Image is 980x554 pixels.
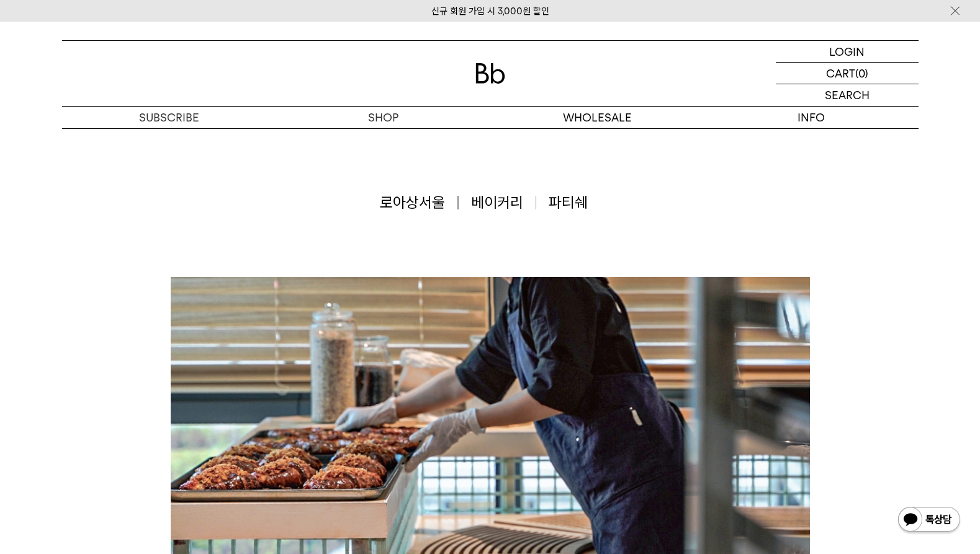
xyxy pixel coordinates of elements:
[475,63,505,84] img: 로고
[776,63,919,84] a: CART (0)
[276,107,490,128] a: SHOP
[471,192,537,213] span: 베이커리
[549,192,588,213] span: 파티쉐
[897,506,961,535] img: 카카오톡 채널 1:1 채팅 버튼
[490,107,704,128] p: WHOLESALE
[855,63,868,84] p: (0)
[380,192,459,213] span: 로아상서울
[829,41,865,62] p: LOGIN
[704,107,919,128] p: INFO
[825,84,870,106] p: SEARCH
[776,41,919,63] a: LOGIN
[62,107,276,128] a: SUBSCRIBE
[826,63,855,84] p: CART
[431,6,549,17] a: 신규 회원 가입 시 3,000원 할인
